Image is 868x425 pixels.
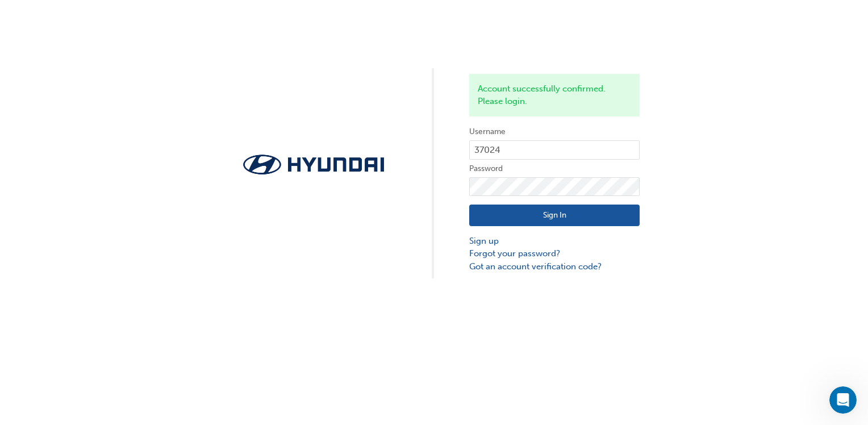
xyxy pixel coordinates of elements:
button: Sign In [469,205,640,226]
label: Username [469,125,640,139]
input: Username [469,140,640,160]
a: Got an account verification code? [469,260,640,273]
img: Trak [228,151,399,178]
iframe: Intercom live chat [829,386,857,414]
a: Sign up [469,235,640,248]
label: Password [469,162,640,176]
div: Account successfully confirmed. Please login. [469,74,640,116]
a: Forgot your password? [469,247,640,260]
